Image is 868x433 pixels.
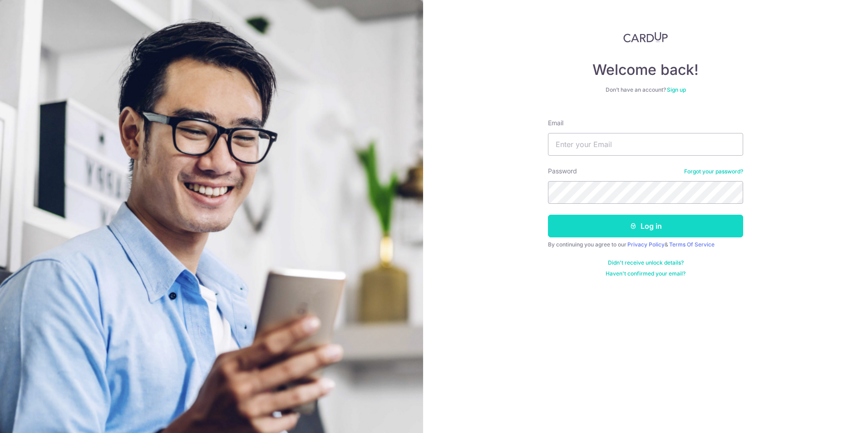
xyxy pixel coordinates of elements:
a: Privacy Policy [627,241,665,248]
label: Password [548,167,577,176]
button: Log in [548,215,743,237]
a: Terms Of Service [669,241,715,248]
div: By continuing you agree to our & [548,241,743,248]
a: Forgot your password? [684,168,743,175]
img: CardUp Logo [623,32,668,43]
a: Haven't confirmed your email? [606,270,686,277]
input: Enter your Email [548,133,743,156]
a: Didn't receive unlock details? [608,259,684,266]
a: Sign up [667,86,686,93]
label: Email [548,118,563,128]
h4: Welcome back! [548,61,743,79]
div: Don’t have an account? [548,86,743,93]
